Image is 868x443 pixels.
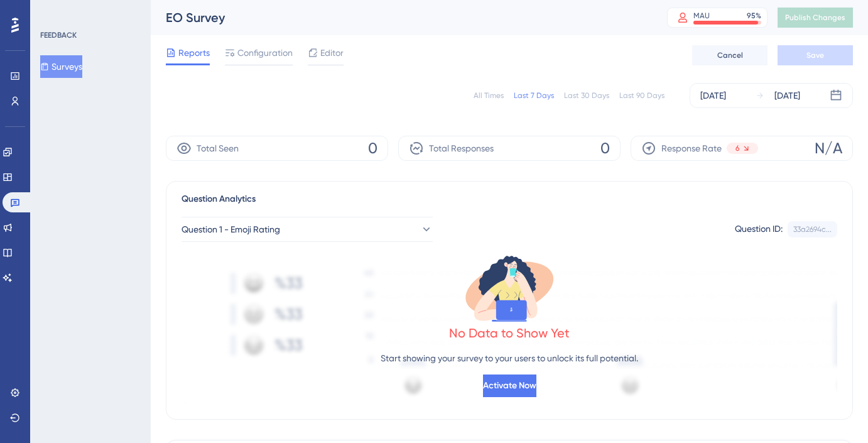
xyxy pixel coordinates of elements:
p: Start showing your survey to your users to unlock its full potential. [381,351,638,366]
span: Total Seen [197,141,239,156]
span: 0 [368,138,377,158]
button: Activate Now [483,375,536,397]
span: Reports [178,45,210,60]
span: 6 [735,143,739,153]
span: N/A [815,138,842,158]
button: Save [778,45,853,65]
div: EO Survey [166,9,636,26]
span: Editor [320,45,344,60]
div: 95 % [747,11,761,21]
div: Last 90 Days [619,90,665,101]
div: [DATE] [700,88,726,103]
span: Publish Changes [785,13,845,23]
span: Save [806,50,824,60]
div: FEEDBACK [40,30,77,40]
button: Question 1 - Emoji Rating [182,217,433,242]
div: Last 30 Days [564,90,609,101]
div: Question ID: [735,221,783,238]
button: Cancel [692,45,768,65]
button: Publish Changes [778,8,853,28]
span: 0 [600,138,610,158]
span: Question 1 - Emoji Rating [182,222,280,237]
span: Response Rate [661,141,722,156]
span: Cancel [717,50,743,60]
span: Question Analytics [182,192,256,207]
div: No Data to Show Yet [449,324,570,342]
div: MAU [693,11,710,21]
div: 33a2694c... [793,224,832,234]
span: Total Responses [429,141,494,156]
button: Surveys [40,55,82,78]
div: [DATE] [774,88,800,103]
div: All Times [474,90,504,101]
span: Configuration [237,45,293,60]
span: Activate Now [483,378,536,393]
div: Last 7 Days [514,90,554,101]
